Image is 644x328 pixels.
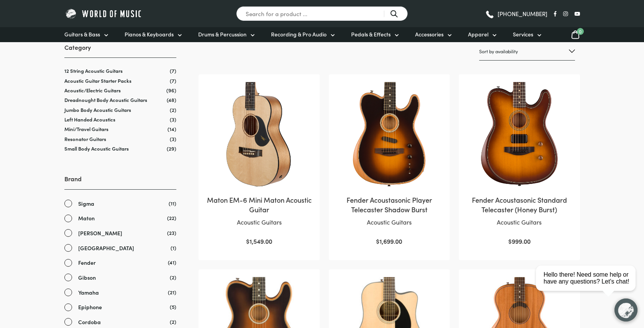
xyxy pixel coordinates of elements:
[167,229,176,237] span: (23)
[351,30,391,38] span: Pedals & Effects
[64,116,115,123] a: Left Handed Acoustics
[508,237,512,245] span: $
[64,125,108,133] a: Mini/Travel Guitars
[468,30,488,38] span: Apparel
[170,67,176,74] span: (7)
[78,258,96,267] span: Fender
[170,303,176,311] span: (5)
[198,30,246,38] span: Drums & Percussion
[337,82,442,187] img: Fender Acoustasonic Player Telecaster Shadow Burst Front
[64,244,176,253] a: [GEOGRAPHIC_DATA]
[166,87,176,93] span: (96)
[167,145,176,152] span: (29)
[125,30,174,38] span: Pianos & Keyboards
[78,199,94,208] span: Sigma
[167,214,176,222] span: (22)
[513,30,533,38] span: Services
[64,318,176,326] a: Cordoba
[64,303,176,312] a: Epiphone
[64,30,100,38] span: Guitars & Bass
[206,217,312,227] p: Acoustic Guitars
[498,11,547,16] span: [PHONE_NUMBER]
[479,43,575,61] select: Shop order
[64,8,143,20] img: World of Music
[167,97,176,103] span: (48)
[467,82,572,246] a: Fender Acoustasonic Standard Telecaster (Honey Burst)Acoustic Guitars $999.00
[415,30,444,38] span: Accessories
[337,217,442,227] p: Acoustic Guitars
[168,126,176,132] span: (14)
[170,107,176,113] span: (2)
[64,288,176,297] a: Yamaha
[78,318,101,326] span: Cordoba
[206,82,312,246] a: Maton EM-6 Mini Maton Acoustic GuitarAcoustic Guitars $1,549.00
[170,273,176,281] span: (2)
[206,195,312,214] h2: Maton EM-6 Mini Maton Acoustic Guitar
[246,237,272,245] bdi: 1,549.00
[236,6,408,21] input: Search for a product ...
[64,273,176,282] a: Gibson
[337,82,442,246] a: Fender Acoustasonic Player Telecaster Shadow BurstAcoustic Guitars $1,699.00
[533,244,644,328] iframe: Chat with our support team
[78,273,96,282] span: Gibson
[64,258,176,267] a: Fender
[467,82,572,187] img: Fender Acoustasonic Standard Telecaster Honey Burst body view
[171,244,176,252] span: (1)
[508,237,531,245] bdi: 999.00
[170,116,176,123] span: (3)
[168,288,176,296] span: (21)
[64,145,129,152] a: Small Body Acoustic Guitars
[64,199,176,208] a: Sigma
[78,288,99,297] span: Yamaha
[64,96,147,103] a: Dreadnought Body Acoustic Guitars
[485,8,547,20] a: [PHONE_NUMBER]
[78,229,122,238] span: [PERSON_NAME]
[64,43,176,58] h3: Category
[170,77,176,84] span: (7)
[78,244,134,253] span: [GEOGRAPHIC_DATA]
[170,136,176,142] span: (3)
[64,106,131,113] a: Jumbo Body Acoustic Guitars
[170,318,176,326] span: (2)
[64,135,106,143] a: Resonator Guitars
[577,28,584,35] span: 0
[467,195,572,214] h2: Fender Acoustasonic Standard Telecaster (Honey Burst)
[64,67,123,74] a: 12 String Acoustic Guitars
[376,237,379,245] span: $
[64,77,131,84] a: Acoustic Guitar Starter Packs
[337,195,442,214] h2: Fender Acoustasonic Player Telecaster Shadow Burst
[64,214,176,223] a: Maton
[64,174,176,189] h3: Brand
[467,217,572,227] p: Acoustic Guitars
[169,199,176,207] span: (11)
[376,237,402,245] bdi: 1,699.00
[64,229,176,238] a: [PERSON_NAME]
[64,87,121,94] a: Acoustic/Electric Guitars
[271,30,327,38] span: Recording & Pro Audio
[246,237,250,245] span: $
[78,214,95,223] span: Maton
[78,303,102,312] span: Epiphone
[206,82,312,187] img: Maton EM-6 Mini Maton Acoustic/Electric Guitar
[168,258,176,266] span: (41)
